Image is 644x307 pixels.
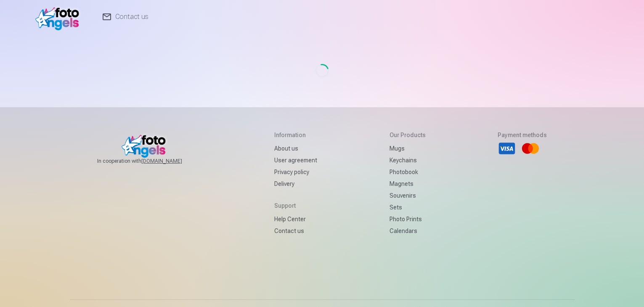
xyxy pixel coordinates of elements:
[274,178,317,190] a: Delivery
[274,143,317,154] a: About us
[274,213,317,225] a: Help Center
[390,143,426,154] a: Mugs
[390,213,426,225] a: Photo prints
[274,166,317,178] a: Privacy policy
[274,225,317,237] a: Contact us
[274,154,317,166] a: User agreement
[521,139,540,158] li: Mastercard
[35,3,84,30] img: /v1
[390,178,426,190] a: Magnets
[390,166,426,178] a: Photobook
[97,158,202,164] span: In cooperation with
[274,131,317,139] h5: Information
[390,225,426,237] a: Calendars
[390,131,426,139] h5: Our products
[390,154,426,166] a: Keychains
[390,201,426,213] a: Sets
[390,190,426,201] a: Souvenirs
[498,139,516,158] li: Visa
[498,131,547,139] h5: Payment methods
[141,158,202,164] a: [DOMAIN_NAME]
[274,201,317,210] h5: Support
